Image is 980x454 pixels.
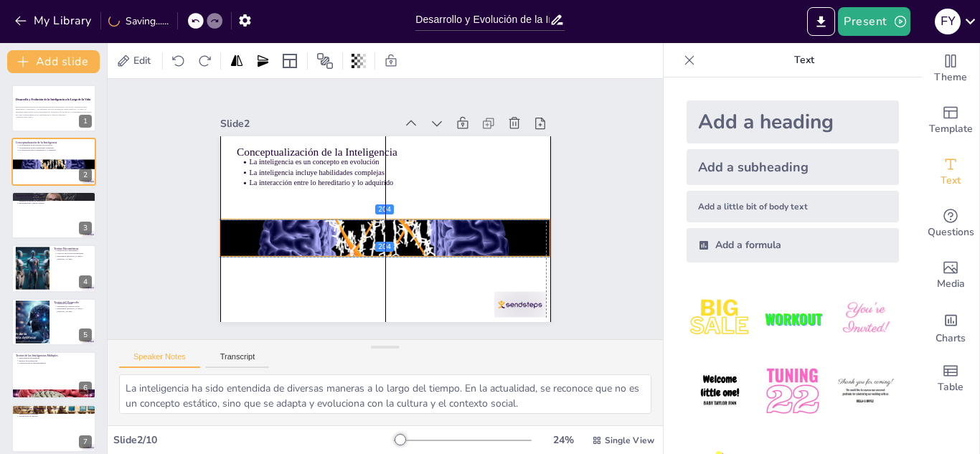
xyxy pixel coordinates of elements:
div: 3 [11,191,96,239]
p: Características de cada inteligencia [19,362,92,365]
p: Importancia [PERSON_NAME] y [PERSON_NAME] [57,307,92,312]
div: Add a table [922,353,979,405]
div: 2 [11,138,96,185]
span: Charts [936,331,966,346]
div: 6 [79,382,92,394]
p: Importancia [PERSON_NAME] y [PERSON_NAME] [57,255,92,260]
p: Clasificación de teorías de la inteligencia [19,197,92,199]
div: 5 [79,328,92,341]
div: Slide 2 / 10 [113,433,394,447]
img: 1.jpeg [687,285,753,352]
img: 4.jpeg [687,358,753,425]
p: Conceptualización de la Inteligencia [323,55,533,286]
span: Template [929,121,973,137]
span: Text [941,173,961,189]
div: Add images, graphics, shapes or video [922,250,979,301]
div: Slide 2 [334,24,461,164]
div: Add a subheading [687,149,899,185]
button: My Library [11,9,98,32]
p: Complejidad de la relación [19,410,92,413]
input: Insert title [415,9,550,30]
div: Add a little bit of body text [687,191,899,222]
div: Add a heading [687,100,899,143]
span: Position [316,52,334,70]
p: La inteligencia es un concepto en evolución [19,143,92,146]
p: Teorías de la Inteligencia [16,194,92,198]
div: 7 [11,405,96,452]
textarea: La inteligencia ha sido entendida de diversas maneras a lo largo del tiempo. En la actualidad, se... [119,374,651,414]
div: 1 [11,85,96,132]
p: Esta presentación explora la conceptualización de la inteligencia, sus teorías, la relación entre... [16,105,92,116]
div: 4 [11,245,96,292]
div: Layout [278,49,301,72]
p: La interacción entre lo hereditario y lo adquirido [19,148,92,151]
p: Influencia del contexto social [57,305,92,308]
span: Edit [131,54,154,67]
p: Generated with [URL] [16,116,92,119]
div: 24 % [546,433,580,447]
button: Add slide [7,50,100,73]
span: Theme [934,70,967,85]
div: Add a formula [687,228,899,263]
p: Diversidad de inteligencias [19,356,92,359]
p: La inteligencia incluye habilidades complejas [318,80,516,299]
button: Export to PowerPoint [807,7,835,36]
img: 6.jpeg [832,358,899,425]
div: 4 [79,275,92,288]
div: Add charts and graphs [922,301,979,353]
div: 1 [79,115,92,128]
div: F Y [935,9,961,34]
div: Add text boxes [922,146,979,198]
p: Teorías del Desarrollo [54,300,92,304]
div: Saving...... [108,14,169,28]
span: Single View [605,435,654,446]
button: Present [838,7,910,36]
button: Transcript [206,352,270,368]
div: Change the overall theme [922,43,979,95]
div: 5 [11,298,96,346]
div: 2 [79,169,92,181]
img: 5.jpeg [759,358,826,425]
p: La inteligencia es un concepto en evolución [325,73,523,292]
p: Críticas a las teorías psicométricas [57,252,92,255]
p: Medición de la inteligencia [57,250,92,252]
p: Definición de creatividad [19,412,92,415]
div: 3 [79,222,92,235]
p: Importancia del contexto cultural [19,202,92,205]
span: Media [937,276,965,292]
img: 3.jpeg [832,285,899,352]
p: Teorías Psicométricas [54,247,92,251]
p: Desarrollo en etapas [57,302,92,305]
div: 6 [11,351,96,399]
p: La interacción entre lo hereditario y lo adquirido [310,87,508,306]
button: Speaker Notes [119,352,200,368]
span: Questions [928,224,974,240]
div: Add ready made slides [922,95,979,146]
p: Teorías de las Inteligencias Múltiples [16,354,92,358]
p: Impacto en la educación [19,359,92,362]
div: 7 [79,435,92,448]
p: Perspectivas únicas de cada teoría [19,199,92,202]
p: Teorías sobre la relación [19,415,92,418]
div: Get real-time input from your audience [922,198,979,250]
p: Conceptualización de la Inteligencia [16,140,92,144]
strong: Desarrollo y Evolución de la Inteligencia a lo Largo de la Vida [16,98,90,101]
p: Relación entre Inteligencia y Creatividad [16,407,92,411]
img: 2.jpeg [759,285,826,352]
p: La inteligencia incluye habilidades complejas [19,146,92,148]
button: F Y [935,7,961,36]
p: Text [701,43,908,77]
span: Table [938,379,963,395]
